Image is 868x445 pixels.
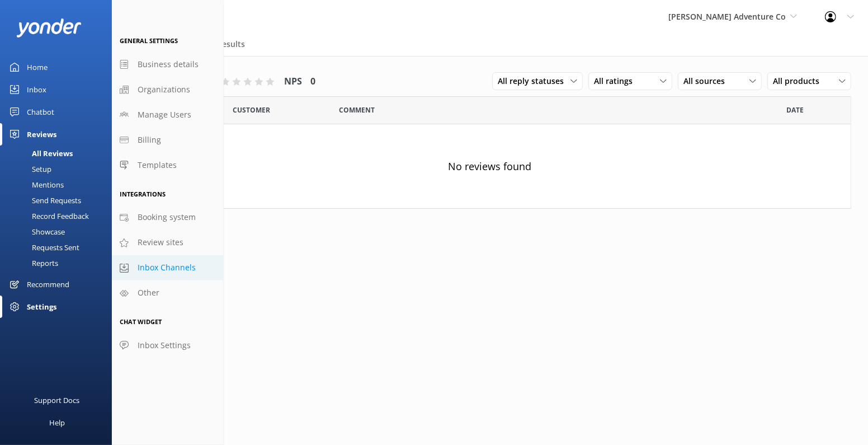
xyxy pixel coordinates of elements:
[683,75,732,87] span: All sources
[7,240,112,255] a: Requests Sent
[27,296,56,318] div: Settings
[138,134,161,146] span: Billing
[773,75,826,87] span: All products
[7,177,64,193] div: Mentions
[7,161,112,177] a: Setup
[112,128,224,153] a: Billing
[112,333,224,358] a: Inbox Settings
[7,255,58,271] div: Reports
[138,83,190,96] span: Organizations
[339,105,375,115] span: Question
[120,190,166,198] span: Integrations
[112,205,224,230] a: Booking system
[27,101,54,123] div: Chatbot
[138,287,159,299] span: Other
[112,230,224,255] a: Review sites
[112,153,224,178] a: Templates
[7,224,112,240] a: Showcase
[120,317,162,326] span: Chat Widget
[138,339,191,352] span: Inbox Settings
[112,52,224,77] a: Business details
[138,58,199,71] span: Business details
[27,78,46,101] div: Inbox
[138,211,196,223] span: Booking system
[7,193,81,208] div: Send Requests
[7,161,51,177] div: Setup
[7,193,112,208] a: Send Requests
[17,18,81,37] img: yonder-white-logo.png
[7,146,73,161] div: All Reviews
[27,56,48,78] div: Home
[49,411,65,434] div: Help
[112,102,224,128] a: Manage Users
[284,74,302,89] h4: NPS
[112,280,224,306] a: Other
[7,240,79,255] div: Requests Sent
[7,255,112,271] a: Reports
[138,261,196,274] span: Inbox Channels
[7,208,112,224] a: Record Feedback
[27,273,69,296] div: Recommend
[594,75,639,87] span: All ratings
[498,75,570,87] span: All reply statuses
[138,109,191,121] span: Manage Users
[27,123,56,146] div: Reviews
[7,177,112,193] a: Mentions
[7,208,89,224] div: Record Feedback
[112,255,224,280] a: Inbox Channels
[138,236,183,249] span: Review sites
[129,124,851,208] div: No reviews found
[120,36,178,45] span: General Settings
[668,11,786,22] span: [PERSON_NAME] Adventure Co
[138,159,177,171] span: Templates
[786,105,804,115] span: Date
[35,389,80,411] div: Support Docs
[7,146,112,161] a: All Reviews
[233,105,270,115] span: Date
[310,74,315,89] h4: 0
[112,77,224,102] a: Organizations
[7,224,65,240] div: Showcase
